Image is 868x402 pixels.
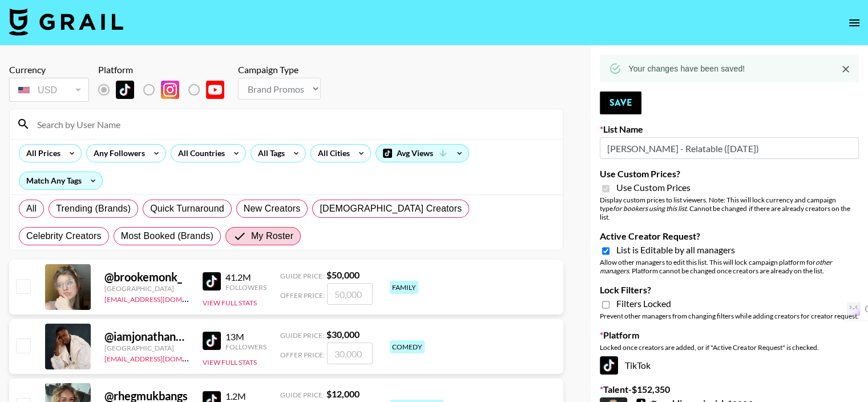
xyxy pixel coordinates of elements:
input: 50,000 [327,283,373,305]
a: [EMAIL_ADDRESS][DOMAIN_NAME] [104,352,219,363]
img: TikTok [203,332,221,350]
div: Prevent other managers from changing filters while adding creators for creator request. [600,312,859,320]
span: Offer Price: [280,351,325,359]
img: TikTok [203,272,221,290]
span: Guide Price: [280,272,324,280]
div: comedy [390,340,425,353]
div: Match Any Tags [19,172,102,189]
span: Guide Price: [280,331,324,340]
div: Campaign Type [238,64,321,75]
div: List locked to TikTok. [98,78,233,102]
div: Any Followers [87,145,147,162]
div: Currency [9,64,89,75]
button: View Full Stats [203,298,257,307]
span: List is Editable by all managers [616,244,735,256]
em: for bookers using this list [613,204,687,213]
div: All Prices [19,145,63,162]
span: Use Custom Prices [616,182,691,193]
span: Quick Turnaround [150,202,224,216]
span: Filters Locked [616,298,671,309]
span: Trending (Brands) [56,202,131,216]
div: 41.2M [225,272,267,283]
input: 30,000 [327,343,373,364]
div: @ iamjonathanpeter [104,329,189,344]
span: New Creators [244,202,301,216]
span: Celebrity Creators [26,229,102,243]
label: Active Creator Request? [600,230,859,242]
div: @ brookemonk_ [104,270,189,284]
span: My Roster [251,229,293,243]
span: Offer Price: [280,291,325,300]
a: [EMAIL_ADDRESS][DOMAIN_NAME] [104,293,219,304]
div: Display custom prices to list viewers. Note: This will lock currency and campaign type . Cannot b... [600,196,859,221]
div: family [390,281,418,294]
div: Platform [98,64,233,75]
div: All Tags [251,145,287,162]
em: other managers [600,258,831,275]
div: Currency is locked to USD [9,75,89,104]
img: TikTok [116,81,134,99]
div: Followers [225,283,267,292]
div: Locked once creators are added, or if "Active Creator Request" is checked. [600,343,859,352]
label: Use Custom Prices? [600,168,859,180]
span: All [26,202,37,216]
img: TikTok [600,356,618,375]
div: 13M [225,331,267,343]
img: YouTube [206,81,224,99]
strong: $ 30,000 [326,329,360,340]
button: Save [600,91,641,114]
div: [GEOGRAPHIC_DATA] [104,344,189,352]
span: Most Booked (Brands) [121,229,213,243]
div: 1.2M [225,391,267,402]
div: [GEOGRAPHIC_DATA] [104,284,189,293]
strong: $ 50,000 [326,269,360,280]
button: Close [837,61,854,78]
div: Followers [225,343,267,351]
div: All Cities [311,145,352,162]
div: USD [11,80,87,100]
button: open drawer [843,11,866,34]
img: Grail Talent [9,8,123,35]
label: Lock Filters? [600,284,859,296]
label: List Name [600,124,859,135]
button: View Full Stats [203,358,257,367]
div: Avg Views [376,145,469,162]
div: Allow other managers to edit this list. This will lock campaign platform for . Platform cannot be... [600,258,859,275]
span: Guide Price: [280,391,324,399]
div: Your changes have been saved! [628,58,745,79]
input: Search by User Name [30,115,556,133]
strong: $ 12,000 [326,388,360,399]
span: [DEMOGRAPHIC_DATA] Creators [320,202,462,216]
div: All Countries [171,145,227,162]
div: TikTok [600,356,859,375]
label: Talent - $ 152,350 [600,384,859,395]
label: Platform [600,329,859,341]
img: Instagram [161,81,179,99]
